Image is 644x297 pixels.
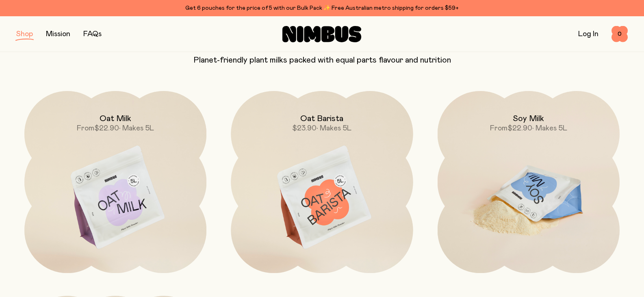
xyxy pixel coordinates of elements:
a: Oat MilkFrom$22.90• Makes 5L [24,91,206,273]
span: $22.90 [94,125,119,132]
span: • Makes 5L [317,125,351,132]
a: Mission [46,30,70,38]
a: Oat Barista$23.90• Makes 5L [231,91,413,273]
a: Log In [578,30,598,38]
a: Soy MilkFrom$22.90• Makes 5L [438,91,620,273]
h2: Oat Milk [100,114,131,124]
span: From [77,125,94,132]
button: 0 [611,26,628,42]
h2: Oat Barista [300,114,343,124]
div: Get 6 pouches for the price of 5 with our Bulk Pack ✨ Free Australian metro shipping for orders $59+ [16,3,628,13]
span: • Makes 5L [119,125,154,132]
p: Planet-friendly plant milks packed with equal parts flavour and nutrition [16,55,628,65]
span: $23.90 [292,125,317,132]
a: FAQs [83,30,102,38]
span: • Makes 5L [532,125,567,132]
span: $22.90 [507,125,532,132]
h2: Soy Milk [513,114,544,124]
span: From [490,125,507,132]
